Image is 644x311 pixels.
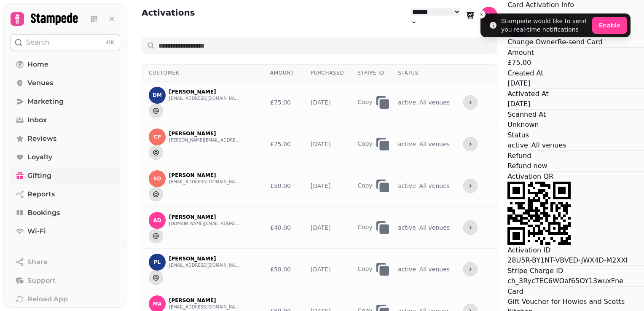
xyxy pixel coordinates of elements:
[27,134,56,144] span: Reviews
[270,70,297,76] div: Amount
[357,219,374,236] button: Copy
[507,68,644,78] p: Created At
[169,214,241,220] p: [PERSON_NAME]
[507,130,644,140] p: Status
[507,151,644,161] p: Refund
[27,294,68,304] span: Reload App
[311,266,330,273] a: [DATE]
[169,137,241,144] button: [PERSON_NAME][EMAIL_ADDRESS][DOMAIN_NAME]
[169,220,241,227] button: [DOMAIN_NAME][EMAIL_ADDRESS][DOMAIN_NAME]
[27,97,64,107] span: Marketing
[398,141,416,147] span: active
[149,229,163,243] button: Send to
[357,136,374,153] button: Copy
[27,152,52,162] span: Loyalty
[357,94,374,111] button: Copy
[149,187,163,201] button: Send to
[507,140,528,150] span: active
[463,220,478,235] button: more
[169,130,241,137] p: [PERSON_NAME]
[507,287,644,297] p: Card
[507,266,644,276] p: Stripe Charge ID
[507,161,547,171] button: Refund now
[270,182,297,190] div: £50.00
[311,99,330,106] a: [DATE]
[419,140,450,148] span: All venues
[270,140,297,148] div: £75.00
[398,182,416,189] span: active
[169,172,241,179] p: [PERSON_NAME]
[169,304,241,311] button: [EMAIL_ADDRESS][DOMAIN_NAME]
[398,224,416,231] span: active
[169,255,241,262] p: [PERSON_NAME]
[27,115,47,125] span: Inbox
[419,223,450,232] span: All venues
[419,98,450,107] span: All venues
[169,95,241,102] button: [EMAIL_ADDRESS][DOMAIN_NAME]
[169,262,241,269] button: [EMAIL_ADDRESS][DOMAIN_NAME]
[507,37,558,47] button: Change Owner
[419,182,450,190] span: All venues
[501,17,589,34] div: Stampede would like to send you real-time notifications
[398,266,416,273] span: active
[463,95,478,110] button: more
[142,7,195,27] h2: Activations
[27,208,60,218] span: Bookings
[463,137,478,151] button: more
[507,58,644,68] p: £75.00
[507,120,644,130] p: Unknown
[507,172,644,182] p: Activation QR
[27,226,46,236] span: Wi-Fi
[169,179,241,185] button: [EMAIL_ADDRESS][DOMAIN_NAME]
[507,99,644,109] p: [DATE]
[507,110,644,120] p: Scanned At
[507,48,644,58] p: Amount
[270,223,297,232] div: £40.00
[507,78,644,88] p: [DATE]
[398,70,450,76] div: Status
[477,10,486,19] button: Close toast
[463,179,478,193] button: more
[27,189,55,199] span: Reports
[592,17,627,34] button: Enable
[154,259,161,265] span: PL
[27,78,53,88] span: Venues
[27,276,56,286] span: Support
[26,38,49,48] p: Search
[398,99,416,106] span: active
[311,141,330,147] a: [DATE]
[531,140,566,150] span: All venues
[149,145,163,160] button: Send to
[149,104,163,118] button: Send to
[149,70,257,76] div: Customer
[153,92,162,98] span: DM
[169,297,241,304] p: [PERSON_NAME]
[507,276,644,286] p: ch_3RycTEC6WOaf65OY13wuxFne
[507,255,644,265] p: 28U5R-BY1NT-VBVED-JWX4D-M2XXI
[507,89,644,99] p: Activated At
[153,217,161,223] span: AD
[27,59,48,70] span: Home
[169,88,241,95] p: [PERSON_NAME]
[357,261,374,278] button: Copy
[153,176,161,182] span: SD
[153,301,161,307] span: MA
[149,271,163,285] button: Send to
[311,224,330,231] a: [DATE]
[270,265,297,273] div: £50.00
[153,134,161,140] span: CP
[27,171,51,181] span: Gifting
[507,245,644,255] p: Activation ID
[27,257,48,267] span: Share
[558,37,603,47] button: Re-send Card
[311,182,330,189] a: [DATE]
[311,70,344,76] div: Purchased
[104,38,116,47] div: ⌘K
[463,262,478,276] button: more
[270,98,297,107] div: £75.00
[357,177,374,194] button: Copy
[419,265,450,273] span: All venues
[357,70,384,76] div: Stripe ID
